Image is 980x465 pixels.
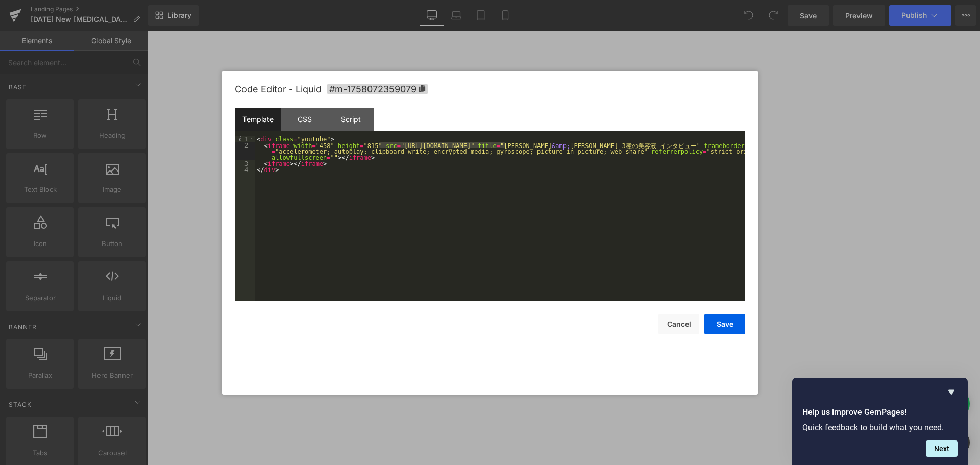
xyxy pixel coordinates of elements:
[235,84,322,94] span: Code Editor - Liquid
[235,166,255,173] div: 4
[235,142,255,160] div: 2
[802,423,958,432] p: Quick feedback to build what you need.
[327,84,428,94] span: Click to copy
[704,314,745,334] button: Save
[235,160,255,166] div: 3
[658,314,699,334] button: Cancel
[235,136,255,142] div: 1
[235,108,281,131] div: Template
[802,406,958,419] h2: Help us improve GemPages!
[945,386,958,398] button: Hide survey
[802,386,958,457] div: Help us improve GemPages!
[328,108,374,131] div: Script
[926,440,958,457] button: Next question
[281,108,328,131] div: CSS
